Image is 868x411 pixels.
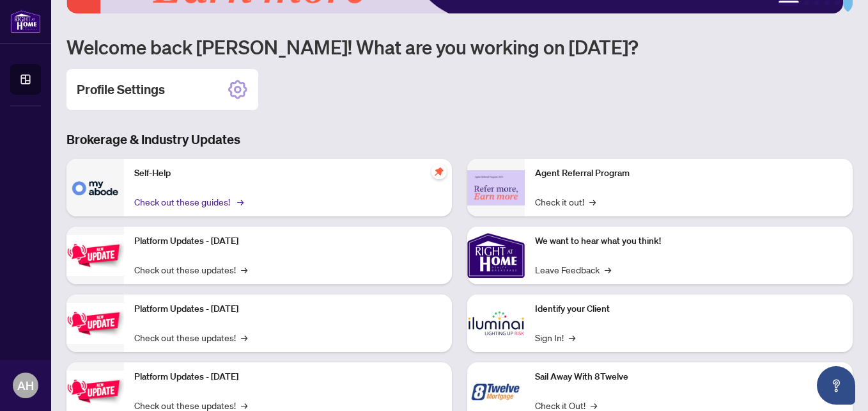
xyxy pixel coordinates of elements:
[467,227,525,284] img: We want to hear what you think!
[17,376,34,394] span: AH
[241,330,247,344] span: →
[66,131,853,149] h3: Brokerage & Industry Updates
[535,195,596,209] a: Check it out!→
[66,159,124,216] img: Self-Help
[535,330,575,344] a: Sign In!→
[66,35,853,59] h1: Welcome back [PERSON_NAME]! What are you working on [DATE]?
[77,81,165,99] h2: Profile Settings
[589,195,596,209] span: →
[535,262,611,277] a: Leave Feedback→
[814,1,819,6] button: 3
[535,234,842,248] p: We want to hear what you think!
[431,164,447,179] span: pushpin
[66,303,124,343] img: Platform Updates - July 8, 2025
[535,302,842,316] p: Identify your Client
[134,302,442,316] p: Platform Updates - [DATE]
[467,294,525,352] img: Identify your Client
[134,370,442,384] p: Platform Updates - [DATE]
[241,262,247,277] span: →
[817,366,855,405] button: Open asap
[237,195,244,209] span: →
[569,330,575,344] span: →
[134,330,247,344] a: Check out these updates!→
[467,170,525,205] img: Agent Referral Program
[605,262,611,277] span: →
[134,166,442,181] p: Self-Help
[825,1,830,6] button: 4
[134,262,247,277] a: Check out these updates!→
[804,1,809,6] button: 2
[134,195,242,209] a: Check out these guides!→
[66,371,124,411] img: Platform Updates - June 23, 2025
[66,235,124,275] img: Platform Updates - July 21, 2025
[535,166,842,181] p: Agent Referral Program
[535,370,842,384] p: Sail Away With 8Twelve
[10,10,41,33] img: logo
[134,234,442,248] p: Platform Updates - [DATE]
[779,1,799,6] button: 1
[835,1,840,6] button: 5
